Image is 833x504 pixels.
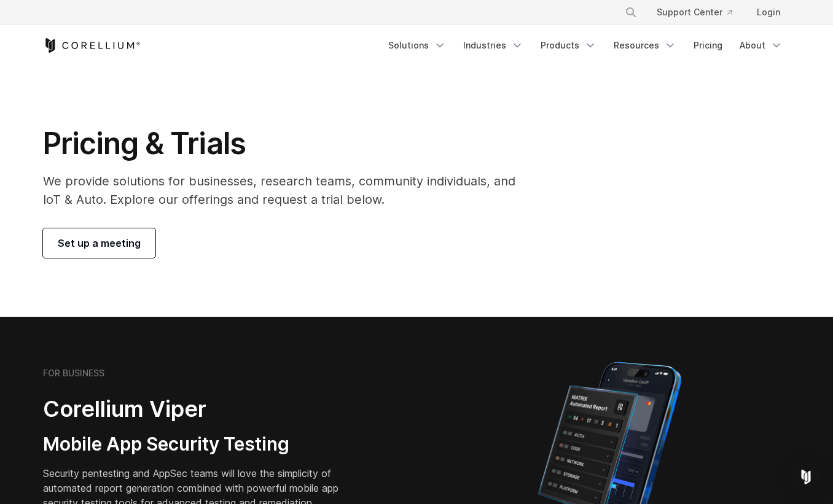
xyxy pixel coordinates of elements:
[43,172,533,209] p: We provide solutions for businesses, research teams, community individuals, and IoT & Auto. Explo...
[43,433,358,456] h3: Mobile App Security Testing
[647,1,742,23] a: Support Center
[456,34,531,56] a: Industries
[43,368,104,379] h6: FOR BUSINESS
[610,1,790,23] div: Navigation Menu
[791,462,821,492] div: Open Intercom Messenger
[58,236,141,250] span: Set up a meeting
[43,395,358,423] h2: Corellium Viper
[533,34,604,56] a: Products
[43,125,533,162] h1: Pricing & Trials
[606,34,684,56] a: Resources
[43,38,141,53] a: Corellium Home
[381,34,453,56] a: Solutions
[747,1,790,23] a: Login
[732,34,790,56] a: About
[686,34,730,56] a: Pricing
[620,1,642,23] button: Search
[381,34,790,56] div: Navigation Menu
[43,228,155,258] a: Set up a meeting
